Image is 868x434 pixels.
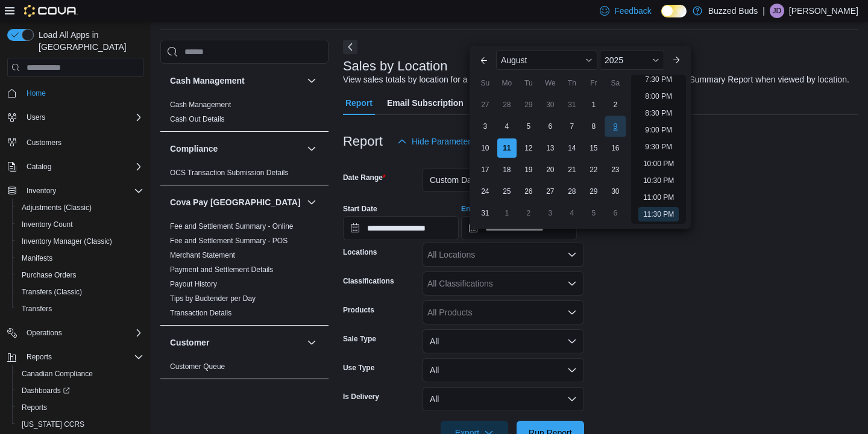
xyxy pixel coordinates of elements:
span: Reports [27,352,52,362]
span: Payout History [170,279,217,289]
button: Previous Month [474,51,494,70]
div: Button. Open the month selector. August is currently selected. [496,51,597,70]
h3: Customer [170,336,209,349]
div: day-31 [476,203,495,223]
p: [PERSON_NAME] [789,4,858,18]
button: Canadian Compliance [12,365,148,382]
input: Press the down key to enter a popover containing a calendar. Press the escape key to close the po... [461,216,577,240]
span: Inventory [22,184,143,198]
button: Next month [667,51,686,70]
li: 11:30 PM [638,207,679,222]
input: Dark Mode [661,5,687,17]
a: Cash Out Details [170,115,225,123]
ul: Time [631,75,686,224]
span: Canadian Compliance [17,367,143,381]
span: Users [22,110,143,125]
span: Reports [17,400,143,415]
button: Customer [170,336,302,349]
a: [US_STATE] CCRS [17,417,89,432]
p: | [763,4,765,18]
div: day-14 [562,138,582,158]
div: day-21 [562,160,582,179]
div: day-7 [562,117,582,136]
button: Inventory Count [12,216,148,233]
button: All [423,358,584,382]
button: [US_STATE] CCRS [12,416,148,433]
button: Manifests [12,250,148,267]
span: August [501,55,527,65]
button: Reports [2,349,148,365]
a: Purchase Orders [17,268,81,282]
button: Open list of options [567,308,577,317]
span: Dashboards [22,386,70,395]
span: Email Subscription [387,91,464,115]
div: Jack Davidson [770,4,784,18]
button: Catalog [22,160,56,174]
a: Inventory Manager (Classic) [17,234,117,249]
button: Open list of options [567,279,577,288]
span: Cash Management [170,100,231,110]
a: Transfers [17,302,57,316]
a: Customer Queue [170,362,225,371]
div: day-30 [606,182,625,201]
span: Load All Apps in [GEOGRAPHIC_DATA] [34,29,143,53]
a: Reports [17,400,52,415]
span: Operations [22,326,143,340]
div: We [541,73,560,93]
a: Payout History [170,280,217,288]
label: Date Range [343,173,386,182]
div: day-18 [497,160,517,179]
div: day-22 [584,160,603,179]
a: Customers [22,135,66,150]
div: day-2 [606,95,625,114]
div: day-1 [497,203,517,223]
a: Payment and Settlement Details [170,265,273,274]
button: Compliance [304,141,319,156]
div: day-5 [584,203,603,223]
div: day-27 [541,182,560,201]
div: day-27 [476,95,495,114]
div: day-3 [476,117,495,136]
div: day-10 [476,138,495,158]
a: Dashboards [17,383,75,398]
div: day-30 [541,95,560,114]
span: Transfers [22,304,52,314]
span: Operations [27,328,62,338]
div: day-4 [497,117,517,136]
button: Compliance [170,143,302,155]
span: Inventory Manager (Classic) [17,234,143,249]
button: Custom Date [423,168,584,192]
div: Customer [160,359,329,379]
button: Customer [304,335,319,350]
p: Buzzed Buds [708,4,758,18]
div: Button. Open the year selector. 2025 is currently selected. [600,51,664,70]
div: day-4 [562,203,582,223]
a: Manifests [17,251,57,265]
label: Products [343,305,374,315]
h3: Sales by Location [343,59,448,73]
button: Reports [12,399,148,416]
button: Discounts & Promotions [304,389,319,403]
button: Cash Management [170,75,302,87]
button: Hide Parameters [392,129,480,153]
span: Home [22,85,143,101]
span: Transfers (Classic) [17,285,143,299]
h3: Report [343,134,383,149]
label: Start Date [343,204,377,214]
span: Customer Queue [170,362,225,371]
button: Customers [2,133,148,150]
span: Transfers [17,302,143,316]
span: Report [345,91,373,115]
label: Is Delivery [343,392,379,401]
span: Reports [22,403,47,412]
a: Home [22,86,51,101]
div: Tu [519,73,538,93]
div: View sales totals by location for a specified date range. This report is equivalent to the Sales ... [343,73,849,86]
span: Merchant Statement [170,250,235,260]
a: Fee and Settlement Summary - Online [170,222,294,231]
span: Payment and Settlement Details [170,265,273,274]
div: day-20 [541,160,560,179]
div: day-1 [584,95,603,114]
div: day-5 [519,117,538,136]
div: Compliance [160,166,329,185]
